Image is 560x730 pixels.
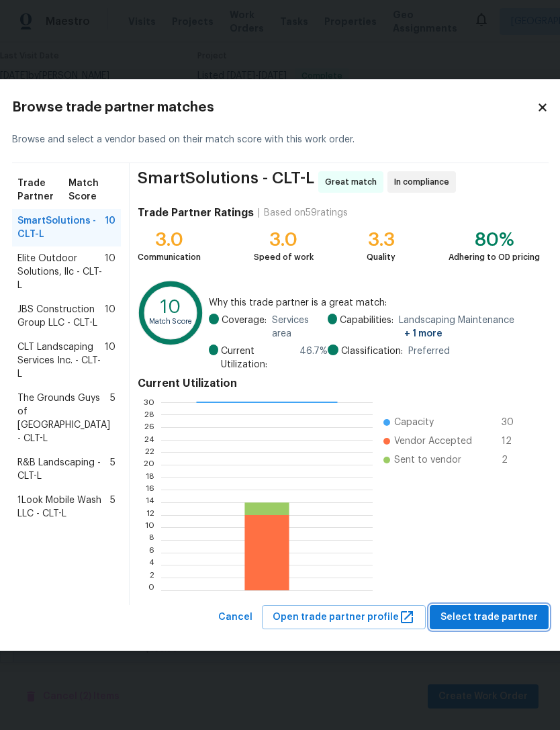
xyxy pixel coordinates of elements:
[138,206,254,220] h4: Trade Partner Ratings
[105,214,115,241] span: 10
[218,609,252,626] span: Cancel
[144,398,154,406] text: 30
[394,435,472,448] span: Vendor Accepted
[144,435,154,443] text: 24
[12,101,536,114] h2: Browse trade partner matches
[17,456,110,483] span: R&B Landscaping - CLT-L
[144,423,154,431] text: 26
[144,410,154,418] text: 28
[17,340,105,381] span: CLT Landscaping Services Inc. - CLT-L
[273,609,415,626] span: Open trade partner profile
[340,314,393,340] span: Capabilities:
[149,548,154,556] text: 6
[105,340,115,381] span: 10
[213,605,258,630] button: Cancel
[272,314,328,340] span: Services area
[440,609,538,626] span: Select trade partner
[449,233,540,246] div: 80%
[17,392,110,445] span: The Grounds Guys of [GEOGRAPHIC_DATA] - CLT-L
[105,303,115,330] span: 10
[12,117,549,163] div: Browse and select a vendor based on their match score with this work order.
[138,233,201,246] div: 3.0
[149,561,154,569] text: 4
[146,486,154,494] text: 16
[148,586,154,594] text: 0
[145,448,154,456] text: 22
[149,536,154,544] text: 8
[17,494,110,520] span: 1Look Mobile Wash LLC - CLT-L
[408,345,450,358] span: Preferred
[146,498,154,506] text: 14
[148,318,192,326] text: Match Score
[325,175,382,189] span: Great match
[221,345,294,371] span: Current Utilization:
[399,314,540,340] span: Landscaping Maintenance
[222,314,267,340] span: Coverage:
[264,206,348,220] div: Based on 59 ratings
[144,461,154,469] text: 20
[110,456,115,483] span: 5
[160,298,181,316] text: 10
[17,252,105,292] span: Elite Outdoor Solutions, llc - CLT-L
[502,453,523,467] span: 2
[254,250,314,264] div: Speed of work
[145,523,154,531] text: 10
[502,416,523,429] span: 30
[138,171,314,193] span: SmartSolutions - CLT-L
[146,510,154,518] text: 12
[150,574,154,582] text: 2
[138,250,201,264] div: Communication
[394,453,461,467] span: Sent to vendor
[105,252,115,292] span: 10
[367,233,395,246] div: 3.3
[299,345,328,371] span: 46.7 %
[138,377,541,390] h4: Current Utilization
[68,177,115,203] span: Match Score
[449,250,540,264] div: Adhering to OD pricing
[17,177,68,203] span: Trade Partner
[502,435,523,448] span: 12
[17,303,105,330] span: JBS Construction Group LLC - CLT-L
[209,296,540,310] span: Why this trade partner is a great match:
[110,392,115,445] span: 5
[17,214,105,241] span: SmartSolutions - CLT-L
[341,345,403,358] span: Classification:
[394,416,434,429] span: Capacity
[110,494,115,520] span: 5
[146,473,154,481] text: 18
[367,250,395,264] div: Quality
[394,175,455,189] span: In compliance
[254,233,314,246] div: 3.0
[430,605,549,630] button: Select trade partner
[254,206,264,220] div: |
[404,329,442,338] span: + 1 more
[262,605,426,630] button: Open trade partner profile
